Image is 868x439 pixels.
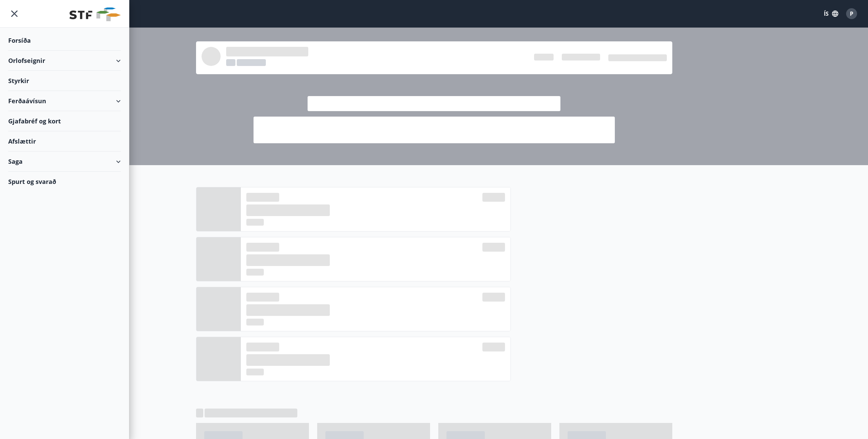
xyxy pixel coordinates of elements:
div: Styrkir [8,71,121,91]
div: Saga [8,151,121,172]
div: Spurt og svarað [8,172,121,191]
div: Forsíða [8,30,121,51]
div: Orlofseignir [8,51,121,71]
button: ÍS [820,8,842,20]
span: P [850,10,853,17]
button: menu [8,8,21,20]
div: Afslættir [8,131,121,151]
div: Gjafabréf og kort [8,111,121,131]
img: union_logo [69,8,121,21]
div: Ferðaávísun [8,91,121,111]
button: P [843,5,860,22]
